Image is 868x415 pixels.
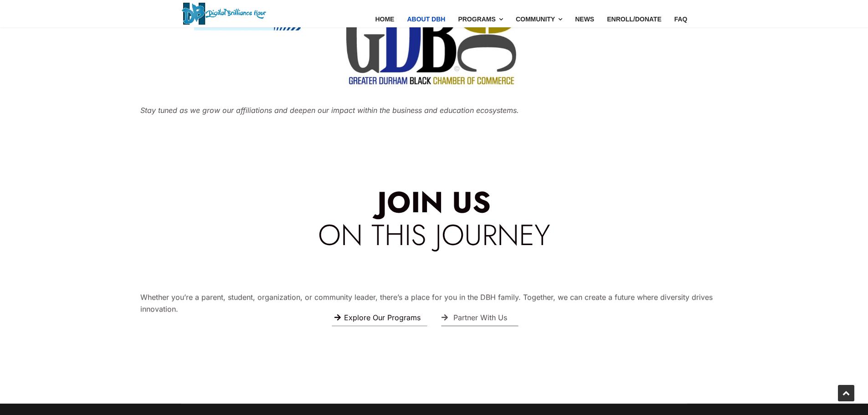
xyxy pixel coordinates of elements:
p: Whether you’re a parent, student, organization, or community leader, there’s a place for you in t... [140,291,728,315]
a: Explore Our Programs [332,313,427,326]
img: Digital Brilliance Hour [181,3,266,25]
strong: JOIN US [318,186,550,219]
iframe: Chat Widget [704,309,868,415]
a: Partner With Us [441,313,519,326]
em: Stay tuned as we grow our affiliations and deepen our impact within the business and education ec... [140,106,519,115]
h4: ON THIS JOURNEY [318,186,550,251]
